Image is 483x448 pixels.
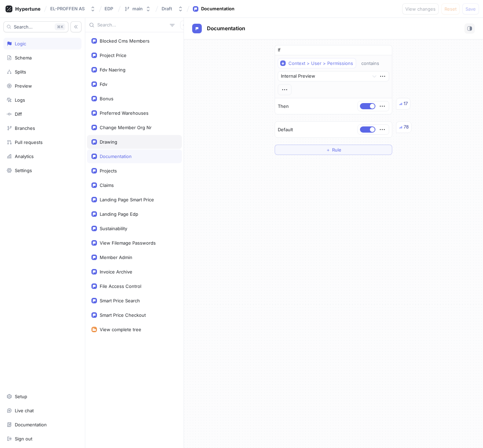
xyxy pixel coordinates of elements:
p: Then [278,103,289,110]
span: Save [465,7,476,11]
div: Project Price [100,53,127,58]
div: Documentation [100,154,132,159]
a: Documentation [3,419,81,430]
div: Smart Price Checkout [100,312,146,318]
div: Live chat [15,408,34,413]
div: main [132,6,143,12]
button: ＋Rule [275,145,392,155]
div: Member Admin [100,255,132,260]
button: Draft [159,3,186,14]
button: Context > User > Permissions [278,58,356,68]
div: Landing Page Smart Price [100,197,154,202]
div: Landing Page Edp [100,211,138,217]
div: contains [361,60,379,66]
div: Diff [15,111,22,117]
div: Settings [15,168,32,173]
p: If [278,47,281,54]
div: 17 [404,100,408,107]
button: Save [462,3,479,14]
span: EDP [105,6,113,11]
div: Splits [15,69,26,75]
span: Search... [14,25,33,29]
div: Logic [15,41,26,46]
div: EL-PROFFEN AS [50,6,85,12]
div: Sustainability [100,226,127,231]
div: Schema [15,55,32,60]
div: Analytics [15,154,34,159]
div: Projects [100,168,117,173]
div: Smart Price Search [100,298,140,303]
button: EL-PROFFEN AS [47,3,98,14]
button: main [121,3,154,14]
div: View Filemage Passwords [100,240,156,246]
div: Context > User > Permissions [288,60,353,66]
div: Fdv [100,81,107,87]
div: File Access Control [100,283,141,289]
div: Draft [162,6,172,12]
span: ＋ [326,148,330,152]
div: K [55,23,65,30]
div: Change Member Org Nr [100,125,152,130]
span: Reset [444,7,457,11]
span: Documentation [207,26,245,31]
p: Default [278,126,293,133]
button: contains [358,58,389,68]
div: Fdv Naering [100,67,125,72]
div: Preferred Warehouses [100,110,149,116]
div: Documentation [15,422,47,427]
div: Pull requests [15,139,43,145]
div: Drawing [100,139,117,145]
div: Invoice Archive [100,269,132,275]
div: Claims [100,182,114,188]
span: View changes [405,7,436,11]
div: 78 [404,124,409,131]
div: Sign out [15,436,32,441]
button: Reset [441,3,460,14]
span: Rule [332,148,341,152]
div: Preview [15,83,32,89]
div: Bonus [100,96,113,101]
input: Search... [97,22,167,29]
button: Search...K [3,21,68,32]
div: Documentation [201,5,234,12]
div: Setup [15,394,27,399]
button: View changes [402,3,439,14]
div: Branches [15,125,35,131]
div: Blocked Cms Members [100,38,150,44]
div: Logs [15,97,25,103]
div: View complete tree [100,327,141,332]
